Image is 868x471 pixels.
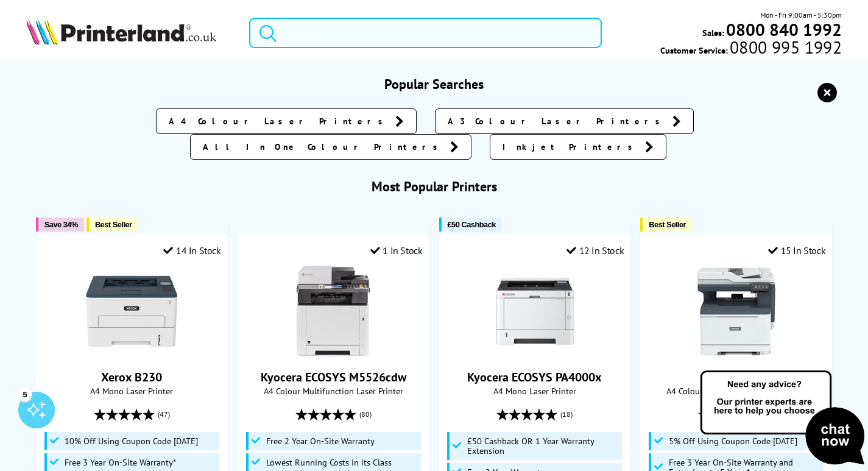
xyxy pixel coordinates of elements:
[44,220,78,229] span: Save 34%
[101,369,162,385] a: Xerox B230
[26,178,842,195] h3: Most Popular Printers
[65,436,198,446] span: 10% Off Using Coupon Code [DATE]
[86,347,177,359] a: Xerox B230
[158,403,170,426] span: (47)
[370,244,423,257] div: 1 In Stock
[36,218,84,232] button: Save 34%
[647,385,825,397] span: A4 Colour Multifunction Laser Printer
[489,347,580,359] a: Kyocera ECOSYS PA4000x
[467,436,619,456] span: £50 Cashback OR 1 Year Warranty Extension
[163,244,221,257] div: 14 In Stock
[95,220,132,229] span: Best Seller
[86,218,138,232] button: Best Seller
[65,458,176,467] span: Free 3 Year On-Site Warranty*
[26,76,842,93] h3: Popular Searches
[203,141,444,153] span: All In One Colour Printers
[691,266,782,357] img: Xerox C325
[467,369,602,385] a: Kyocera ECOSYS PA4000x
[768,244,825,257] div: 15 In Stock
[691,347,782,359] a: Xerox C325
[446,385,624,397] span: A4 Mono Laser Printer
[697,369,868,469] img: Open Live Chat window
[702,27,724,38] span: Sales:
[503,141,639,153] span: Inkjet Printers
[86,266,177,357] img: Xerox B230
[726,18,842,41] b: 0800 840 1992
[190,134,471,160] a: All In One Colour Printers
[169,115,389,127] span: A4 Colour Laser Printers
[18,388,32,401] div: 5
[26,18,234,48] a: Printerland Logo
[261,369,406,385] a: Kyocera ECOSYS M5526cdw
[266,436,375,446] span: Free 2 Year On-Site Warranty
[448,220,496,229] span: £50 Cashback
[439,218,502,232] button: £50 Cashback
[566,244,624,257] div: 12 In Stock
[490,134,666,160] a: Inkjet Printers
[560,403,573,426] span: (18)
[266,458,392,467] span: Lowest Running Costs in its Class
[249,18,602,48] input: Search product or
[156,108,417,134] a: A4 Colour Laser Printers
[649,220,686,229] span: Best Seller
[728,41,842,53] span: 0800 995 1992
[669,436,797,446] span: 5% Off Using Coupon Code [DATE]
[640,218,692,232] button: Best Seller
[359,403,372,426] span: (80)
[724,24,842,35] a: 0800 840 1992
[43,385,221,397] span: A4 Mono Laser Printer
[26,18,216,45] img: Printerland Logo
[489,266,580,357] img: Kyocera ECOSYS PA4000x
[760,9,842,21] span: Mon - Fri 9:00am - 5:30pm
[288,347,379,359] a: Kyocera ECOSYS M5526cdw
[288,266,379,357] img: Kyocera ECOSYS M5526cdw
[660,41,842,56] span: Customer Service:
[448,115,666,127] span: A3 Colour Laser Printers
[435,108,694,134] a: A3 Colour Laser Printers
[244,385,423,397] span: A4 Colour Multifunction Laser Printer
